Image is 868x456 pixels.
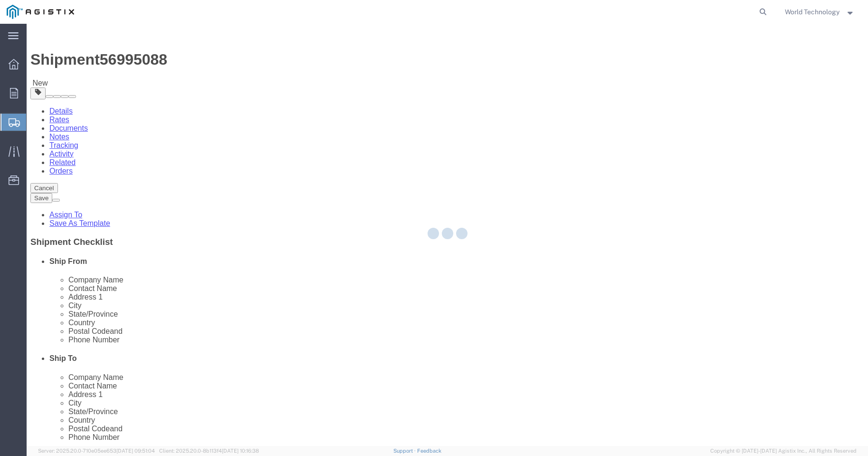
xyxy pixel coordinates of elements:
[784,6,855,18] button: World Technology
[7,5,74,19] img: logo
[417,448,441,454] a: Feedback
[785,7,839,17] span: World Technology
[116,448,155,454] span: [DATE] 09:51:04
[159,448,259,454] span: Client: 2025.20.0-8b113f4
[393,448,417,454] a: Support
[222,448,259,454] span: [DATE] 10:16:38
[38,448,155,454] span: Server: 2025.20.0-710e05ee653
[710,447,857,455] span: Copyright © [DATE]-[DATE] Agistix Inc., All Rights Reserved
